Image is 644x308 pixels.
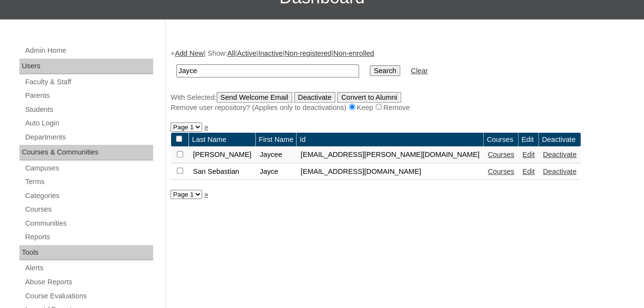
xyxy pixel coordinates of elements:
a: » [204,123,208,131]
td: Courses [484,133,518,147]
a: Non-enrolled [333,49,374,57]
a: Departments [24,131,153,143]
a: Non-registered [284,49,331,57]
a: Categories [24,190,153,202]
a: Admin Home [24,45,153,57]
a: Edit [522,168,534,175]
div: With Selected: [171,92,634,113]
a: Course Evaluations [24,290,153,302]
a: Edit [522,151,534,158]
td: [EMAIL_ADDRESS][DOMAIN_NAME] [297,164,483,180]
div: Remove user repository? (Applies only to deactivations) Keep Remove [171,103,634,113]
div: Courses & Communities [19,145,153,160]
td: Jaycee [256,147,297,163]
a: Clear [411,67,428,75]
div: + | Show: | | | | [171,48,634,112]
a: Active [237,49,256,57]
td: Id [297,133,483,147]
td: [PERSON_NAME] [189,147,255,163]
a: » [204,190,208,198]
td: San Sebastian [189,164,255,180]
div: Tools [19,245,153,261]
input: Search [370,65,400,76]
td: First Name [256,133,297,147]
td: Last Name [189,133,255,147]
div: Users [19,59,153,74]
a: Alerts [24,262,153,274]
a: Inactive [258,49,283,57]
a: Courses [487,168,514,175]
a: Terms [24,176,153,188]
a: Deactivate [543,151,576,158]
a: Deactivate [543,168,576,175]
input: Send Welcome Email [217,92,292,103]
a: All [227,49,235,57]
td: Edit [518,133,538,147]
a: Courses [487,151,514,158]
input: Convert to Alumni [337,92,401,103]
input: Search [176,64,359,77]
a: Students [24,104,153,116]
input: Deactivate [294,92,335,103]
td: [EMAIL_ADDRESS][PERSON_NAME][DOMAIN_NAME] [297,147,483,163]
a: Communities [24,217,153,230]
a: Parents [24,90,153,102]
a: Faculty & Staff [24,76,153,88]
a: Courses [24,203,153,216]
a: Campuses [24,162,153,174]
a: Add New [175,49,204,57]
a: Auto Login [24,117,153,129]
a: Reports [24,231,153,243]
td: Jayce [256,164,297,180]
td: Deactivate [539,133,580,147]
a: Abuse Reports [24,276,153,288]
